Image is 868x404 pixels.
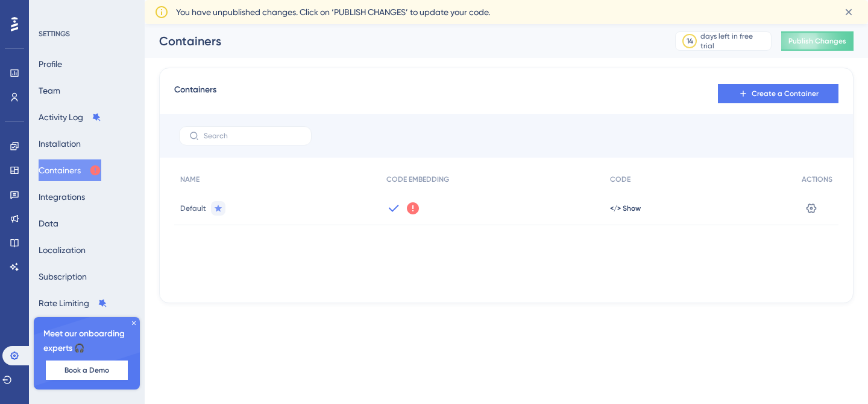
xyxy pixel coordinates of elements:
[718,84,838,103] button: Create a Container
[700,31,767,51] div: days left in free trial
[176,5,490,19] span: You have unpublished changes. Click on ‘PUBLISH CHANGES’ to update your code.
[788,36,846,46] span: Publish Changes
[159,33,645,50] div: Containers
[610,175,631,184] span: CODE
[687,36,693,46] div: 14
[204,132,301,140] input: Search
[752,89,819,98] span: Create a Container
[781,31,854,51] button: Publish Changes
[610,204,641,213] button: </> Show
[802,175,832,184] span: ACTIONS
[386,175,449,184] span: CODE EMBEDDING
